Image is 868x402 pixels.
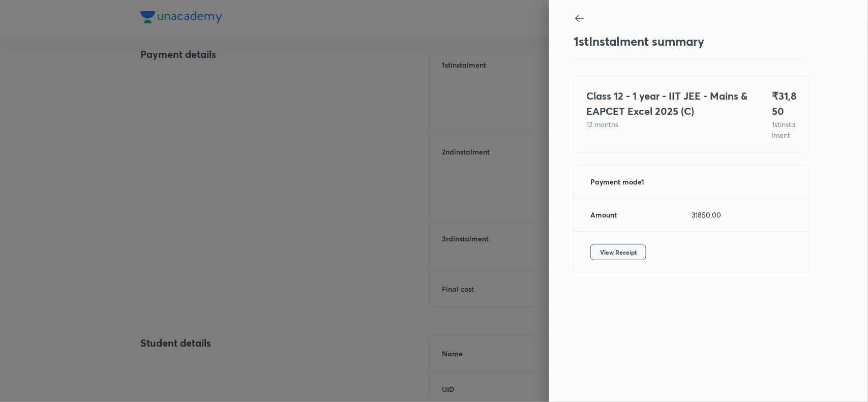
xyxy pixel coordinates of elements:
h4: ₹ 31,850 [772,88,797,119]
h4: Class 12 - 1 year - IIT JEE - Mains & EAPCET Excel 2025 (C) [586,88,747,119]
span: View Receipt [600,247,637,257]
h3: 1 st Instalment summary [574,34,704,49]
div: 31850.00 [692,211,793,219]
p: 1 st instalment [772,119,797,140]
button: View Receipt [590,244,646,260]
div: Amount [590,211,692,219]
p: 12 months [586,119,747,130]
div: Payment mode 1 [590,178,692,186]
